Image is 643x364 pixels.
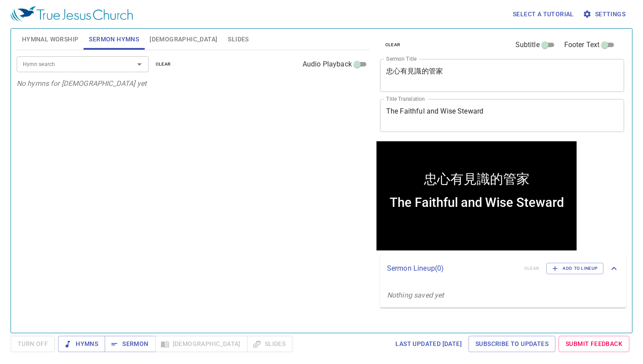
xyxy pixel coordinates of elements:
a: Submit Feedback [559,336,629,352]
p: Sermon Lineup ( 0 ) [387,263,517,274]
textarea: 忠心有見識的管家 [386,67,618,84]
span: Subtitle [515,40,540,50]
span: [DEMOGRAPHIC_DATA] [150,34,217,45]
button: Settings [581,6,629,22]
span: Hymns [65,338,98,349]
div: Sermon Lineup(0)clearAdd to Lineup [380,254,626,283]
span: Hymnal Worship [22,34,79,45]
span: Submit Feedback [566,338,622,349]
img: True Jesus Church [11,6,133,22]
span: Footer Text [564,40,600,50]
span: Subscribe to Updates [475,338,548,349]
span: Slides [228,34,248,45]
i: Nothing saved yet [387,291,444,299]
iframe: from-child [376,141,577,250]
span: Last updated [DATE] [395,338,462,349]
button: clear [380,40,406,50]
span: Sermon Hymns [89,34,139,45]
a: Last updated [DATE] [392,336,465,352]
span: clear [156,60,171,68]
span: Select a tutorial [513,9,574,20]
i: No hymns for [DEMOGRAPHIC_DATA] yet [17,79,146,88]
button: Add to Lineup [546,263,603,274]
button: Hymns [58,336,105,352]
span: Sermon [112,338,148,349]
button: clear [150,59,176,70]
span: Audio Playback [303,59,352,70]
a: Subscribe to Updates [468,336,555,352]
button: Open [133,58,146,70]
span: Settings [585,9,625,20]
textarea: The Faithful and Wise Steward [386,107,618,124]
span: Add to Lineup [552,265,598,272]
button: Sermon [105,336,155,352]
span: clear [385,41,401,49]
button: Select a tutorial [509,6,577,22]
